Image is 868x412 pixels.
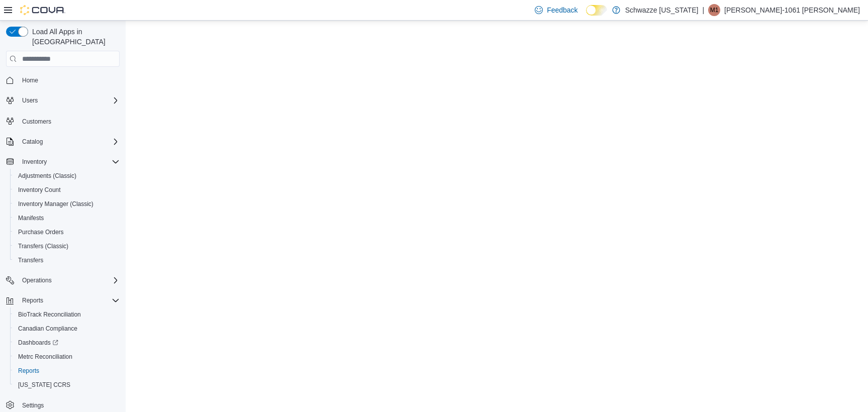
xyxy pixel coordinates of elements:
a: Canadian Compliance [14,323,81,335]
button: BioTrack Reconciliation [10,307,124,322]
a: Settings [18,399,48,411]
p: | [702,4,704,16]
button: Users [18,94,42,107]
a: [US_STATE] CCRS [14,379,74,391]
a: Manifests [14,212,48,224]
span: Transfers (Classic) [14,240,120,252]
a: Inventory Manager (Classic) [14,198,98,210]
span: Purchase Orders [14,226,120,238]
span: Adjustments (Classic) [14,170,120,182]
span: Manifests [14,212,120,224]
a: BioTrack Reconciliation [14,308,85,321]
button: Reports [2,293,124,307]
a: Customers [18,116,55,128]
span: Load All Apps in [GEOGRAPHIC_DATA] [28,27,120,47]
span: Users [18,94,120,107]
a: Inventory Count [14,184,65,196]
button: Operations [18,274,56,286]
a: Dashboards [10,336,124,350]
span: Customers [22,118,51,126]
span: Reports [22,296,43,304]
span: Dashboards [18,339,58,347]
div: Martin-1061 Barela [708,4,720,16]
span: Operations [22,276,52,284]
span: M1 [710,4,719,16]
img: Cova [20,5,65,15]
a: Home [18,74,42,86]
span: Reports [18,294,120,306]
span: Inventory Count [14,184,120,196]
a: Dashboards [14,337,62,349]
span: Canadian Compliance [18,325,77,333]
span: Reports [14,365,120,377]
span: Dashboards [14,337,120,349]
button: Home [2,73,124,87]
p: Schwazze [US_STATE] [625,4,699,16]
button: Canadian Compliance [10,322,124,336]
span: Catalog [22,138,43,146]
button: Catalog [18,136,47,148]
span: Customers [18,115,120,127]
span: Washington CCRS [14,379,120,391]
button: Transfers [10,253,124,267]
a: Metrc Reconciliation [14,351,76,363]
span: Metrc Reconciliation [14,351,120,363]
span: Catalog [18,136,120,148]
button: Operations [2,273,124,287]
span: Adjustments (Classic) [18,172,76,180]
a: Transfers (Classic) [14,240,72,252]
span: Inventory [18,156,120,168]
span: Transfers [14,254,120,266]
span: BioTrack Reconciliation [18,311,81,319]
span: Feedback [547,5,577,15]
p: [PERSON_NAME]-1061 [PERSON_NAME] [724,4,860,16]
button: Customers [2,114,124,128]
button: Reports [18,294,47,306]
a: Purchase Orders [14,226,68,238]
span: Settings [22,401,44,409]
button: Reports [10,364,124,378]
a: Transfers [14,254,47,266]
span: [US_STATE] CCRS [18,381,70,389]
button: [US_STATE] CCRS [10,378,124,392]
span: Operations [18,274,120,286]
span: Home [22,76,38,84]
span: Reports [18,367,39,375]
span: Transfers (Classic) [18,242,68,250]
span: Inventory Manager (Classic) [18,200,93,208]
button: Transfers (Classic) [10,239,124,253]
button: Users [2,93,124,108]
button: Metrc Reconciliation [10,350,124,364]
span: Transfers [18,256,43,264]
span: Users [22,96,38,105]
button: Inventory [2,155,124,169]
a: Reports [14,365,43,377]
span: Inventory [22,158,47,166]
button: Catalog [2,135,124,149]
span: Purchase Orders [18,228,64,236]
button: Manifests [10,211,124,225]
button: Adjustments (Classic) [10,169,124,183]
button: Inventory Count [10,183,124,197]
span: Settings [18,399,120,411]
button: Purchase Orders [10,225,124,239]
span: Metrc Reconciliation [18,353,72,361]
span: Home [18,74,120,86]
button: Inventory Manager (Classic) [10,197,124,211]
span: Inventory Manager (Classic) [14,198,120,210]
span: Inventory Count [18,186,61,194]
a: Adjustments (Classic) [14,170,80,182]
span: Manifests [18,214,44,222]
input: Dark Mode [586,5,607,16]
span: BioTrack Reconciliation [14,308,120,321]
span: Canadian Compliance [14,323,120,335]
button: Inventory [18,156,51,168]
